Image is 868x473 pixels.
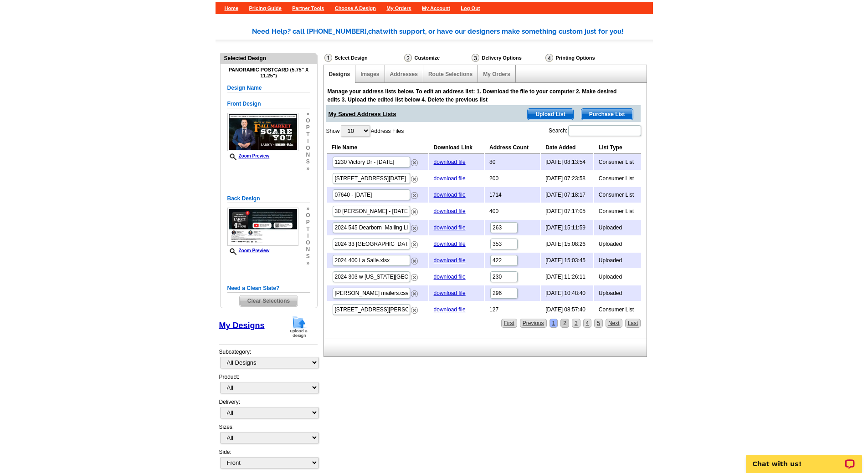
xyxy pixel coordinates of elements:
span: s [306,253,310,260]
a: download file [434,192,466,198]
a: Remove this list [411,256,418,262]
span: o [306,212,310,219]
td: [DATE] 08:57:40 [541,302,593,317]
img: delete.png [411,290,418,297]
a: Last [625,319,641,328]
div: Manage your address lists below. To edit an address list: 1. Download the file to your computer 2... [328,87,624,104]
img: Printing Options & Summary [545,54,553,62]
label: Show Address Files [326,124,404,137]
span: Purchase List [581,109,633,120]
td: Consumer List [594,203,642,219]
a: My Designs [219,320,265,330]
a: Addresses [390,71,418,77]
a: Route Selections [428,71,473,77]
span: p [306,124,310,131]
th: Download Link [429,142,484,153]
div: Sizes: [219,423,318,448]
a: My Orders [386,5,411,11]
img: delete.png [411,192,418,199]
a: Remove this list [411,207,418,213]
a: 2 [560,319,569,328]
td: Consumer List [594,187,642,203]
span: o [306,239,310,246]
td: Consumer List [594,154,642,170]
td: 1714 [485,187,540,203]
a: Choose A Design [335,5,376,11]
a: Partner Tools [292,5,324,11]
img: delete.png [411,225,418,232]
td: Uploaded [594,220,642,235]
img: Delivery Options [472,54,479,62]
a: 1 [550,319,558,328]
a: My Account [422,5,450,11]
td: Uploaded [594,236,642,252]
img: upload-design [287,315,311,338]
span: t [306,131,310,138]
span: » [306,165,310,172]
div: Select Design [324,53,403,65]
a: 3 [572,319,580,328]
div: Need Help? call [PHONE_NUMBER], with support, or have our designers make something custom just fo... [252,26,653,37]
span: Clear Selections [240,295,298,306]
a: Home [225,5,239,11]
a: Remove this list [411,305,418,311]
div: Selected Design [221,54,317,62]
a: download file [434,208,466,214]
img: small-thumb.jpg [227,113,298,151]
h5: Back Design [227,194,310,203]
a: Remove this list [411,272,418,279]
a: My Orders [483,71,510,77]
iframe: LiveChat chat widget [740,444,868,473]
td: [DATE] 11:26:11 [541,269,593,285]
td: Consumer List [594,302,642,317]
select: ShowAddress Files [341,125,370,137]
a: Previous [520,319,547,328]
input: Search: [568,125,641,136]
a: download file [434,306,466,313]
span: o [306,117,310,124]
span: n [306,246,310,253]
a: Images [360,71,379,77]
a: download file [434,274,466,280]
td: 127 [485,302,540,317]
a: download file [434,257,466,264]
span: » [306,205,310,212]
div: Product: [219,373,318,398]
td: Consumer List [594,171,642,186]
label: Search: [549,124,642,137]
td: Uploaded [594,269,642,285]
td: [DATE] 07:17:05 [541,203,593,219]
a: Remove this list [411,190,418,197]
span: » [306,111,310,117]
h5: Design Name [227,84,310,92]
a: Pricing Guide [249,5,282,11]
td: [DATE] 10:48:40 [541,285,593,301]
img: delete.png [411,258,418,264]
a: download file [434,175,466,182]
td: [DATE] 15:08:26 [541,236,593,252]
span: n [306,152,310,158]
img: Customize [404,54,412,62]
div: Printing Options [544,53,626,62]
a: Designs [329,71,350,77]
span: t [306,226,310,233]
div: Subcategory: [219,348,318,373]
a: Remove this list [411,174,418,180]
span: i [306,233,310,239]
td: [DATE] 07:18:17 [541,187,593,203]
span: chat [368,27,383,36]
a: download file [434,290,466,296]
h5: Front Design [227,100,310,108]
span: o [306,145,310,152]
img: delete.png [411,307,418,314]
td: Uploaded [594,253,642,268]
a: Zoom Preview [227,153,270,158]
td: [DATE] 07:23:58 [541,171,593,186]
td: 200 [485,171,540,186]
span: » [306,260,310,267]
span: s [306,158,310,165]
td: Uploaded [594,285,642,301]
td: 400 [485,203,540,219]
